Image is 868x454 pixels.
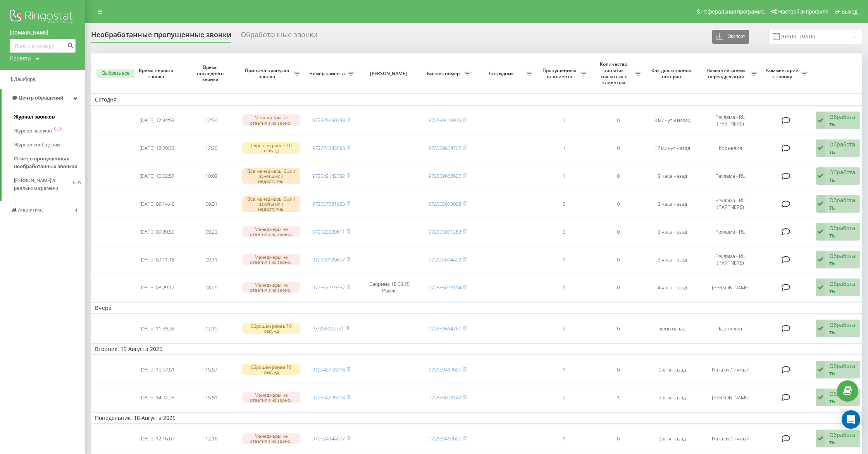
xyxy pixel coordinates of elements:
td: 2 [537,218,591,245]
span: Реферальная программа [701,9,765,15]
td: Сегодня [91,94,866,105]
div: Сброшен ранее 10 секунд [242,142,300,154]
div: Менеджеры не ответили на звонок [242,114,300,126]
td: 0 [591,135,645,162]
span: Журнал звонков [14,113,55,121]
div: Обработать [829,196,856,211]
td: 09:31 [184,191,238,217]
div: Сброшен ранее 10 секунд [242,364,300,375]
a: 972555074402 [429,256,461,263]
td: Натали Личный [699,425,761,452]
a: 972525450188 [312,117,345,124]
a: [DOMAIN_NAME] [10,29,76,37]
span: Время последнего звонка [190,64,232,83]
span: Дашборд [14,76,36,82]
div: Обработать [829,113,856,128]
span: Бизнес номер [424,71,464,77]
a: 972557721963 [312,200,345,207]
span: [PERSON_NAME] [365,71,414,77]
a: 972534295918 [312,394,345,401]
div: Обработать [829,390,856,405]
span: Пропущенных от клиента [541,67,580,79]
td: [DATE] 12:20:33 [130,135,184,162]
td: 17 минут назад [645,135,699,162]
td: Реклама - RU [699,218,761,245]
td: 12:19 [184,315,238,342]
a: 972555073114 [429,284,461,291]
td: [DATE] 09:11:18 [130,246,184,273]
td: 12:20 [184,135,238,162]
button: Экспорт [712,30,749,44]
div: Обработать [829,280,856,295]
td: 3 минуты назад [645,107,699,134]
a: Журнал звонковOLD [14,124,85,138]
td: 1 [537,163,591,189]
div: Менеджеры не ответили на звонок [242,282,300,293]
a: 972559460005 [429,366,461,373]
td: 0 [591,356,645,383]
td: Сабрина 18 08 25 Рамле [358,274,420,301]
td: 4 часа назад [645,274,699,301]
td: Понедельник, 18 Августа 2025 [91,412,866,424]
td: 0 [591,425,645,452]
td: 2 [537,191,591,217]
td: 1 [537,356,591,383]
div: Open Intercom Messenger [842,410,860,429]
span: Отчет о пропущенных необработанных звонках [14,155,81,170]
td: 08:29 [184,274,238,301]
a: 972555073142 [429,394,461,401]
td: 2 [537,384,591,411]
td: 12:16 [184,425,238,452]
td: 3 часа назад [645,191,699,217]
input: Поиск по номеру [10,39,76,53]
td: [DATE] 08:29:12 [130,274,184,301]
td: 1 [537,135,591,162]
span: [PERSON_NAME] в реальном времени [14,177,73,192]
td: 10:02 [184,163,238,189]
td: [DATE] 14:02:25 [130,384,184,411]
div: Менеджеры не ответили на звонок [242,254,300,265]
a: 972774243593 [312,144,345,151]
span: Название схемы переадресации [703,67,751,79]
td: 3 часа назад [645,163,699,189]
td: 3 часа назад [645,246,699,273]
span: Выход [841,9,858,15]
a: 972559664767 [429,325,461,332]
td: 1 [537,425,591,452]
div: Обработать [829,431,856,446]
td: [DATE] 09:14:40 [130,191,184,217]
a: 972559664767 [429,144,461,151]
span: Причина пропуска звонка [242,67,293,79]
td: 2 [537,315,591,342]
td: 1 [537,246,591,273]
a: Журнал сообщений [14,138,85,152]
div: Обработать [829,362,856,377]
div: Менеджеры не ответили на звонок [242,433,300,444]
div: Менеджеры не ответили на звонок [242,226,300,237]
div: Обработать [829,252,856,267]
td: 0 [591,246,645,273]
span: Журнал сообщений [14,141,60,149]
div: Сброшен ранее 10 секунд [242,323,300,334]
button: Выбрать все [96,69,135,78]
span: Сотрудник [479,71,526,77]
td: 1 [537,274,591,301]
a: Центр обращений [2,89,85,107]
td: Корнелия [699,135,761,162]
td: 1 [591,384,645,411]
td: 0 [591,163,645,189]
a: Журнал звонков [14,110,85,124]
a: 972542142732 [312,172,345,179]
td: Реклама - RU (PARTNERS) [699,191,761,217]
td: [DATE] 09:20:55 [130,218,184,245]
span: Аналитика [18,207,43,213]
a: 972559460005 [429,435,461,442]
td: день назад [645,315,699,342]
div: Необработанные пропущенные звонки [91,31,231,43]
td: Вчера [91,302,866,314]
td: 1 [537,107,591,134]
td: 15:51 [184,384,238,411]
a: 972557719757 [312,284,345,291]
span: Журнал звонков [14,127,52,135]
td: 2 дня назад [645,356,699,383]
